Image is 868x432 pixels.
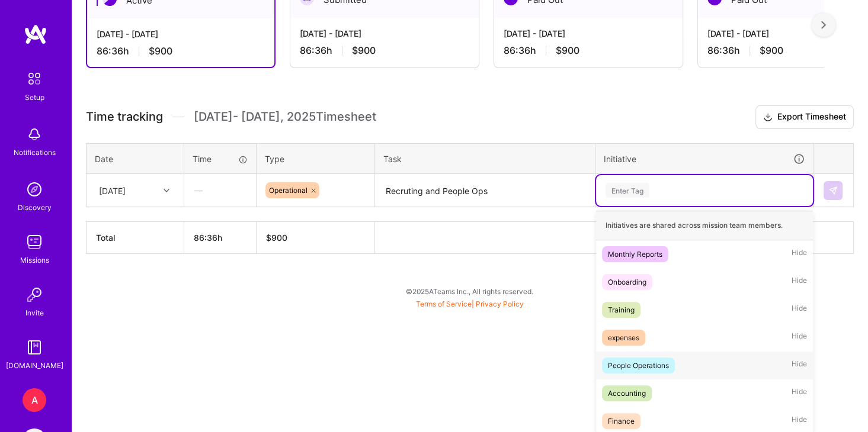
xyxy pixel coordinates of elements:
[25,307,44,319] div: Invite
[792,246,807,262] span: Hide
[185,175,255,206] div: —
[416,299,472,308] a: Terms of Service
[149,45,172,57] span: $900
[99,184,126,196] div: [DATE]
[792,413,807,429] span: Hide
[20,388,49,412] a: A
[608,415,635,427] div: Finance
[87,143,184,174] th: Date
[257,222,375,254] th: $900
[608,276,646,288] div: Onboarding
[164,188,169,194] i: icon Chevron
[6,359,63,372] div: [DOMAIN_NAME]
[269,186,308,195] span: Operational
[828,186,838,195] img: Submit
[24,24,47,45] img: logo
[606,181,649,199] div: Enter Tag
[193,153,248,165] div: Time
[763,111,773,124] i: icon Download
[18,201,52,214] div: Discovery
[608,387,646,399] div: Accounting
[14,146,56,159] div: Notifications
[608,248,662,260] div: Monthly Reports
[792,302,807,318] span: Hide
[821,21,826,29] img: right
[416,299,524,308] span: |
[792,357,807,373] span: Hide
[596,211,813,240] div: Initiatives are shared across mission team members.
[23,122,46,146] img: bell
[604,152,805,166] div: Initiative
[300,44,469,57] div: 86:36 h
[504,27,673,40] div: [DATE] - [DATE]
[352,44,376,57] span: $900
[87,222,184,254] th: Total
[608,359,669,372] div: People Operations
[25,91,44,104] div: Setup
[504,44,673,57] div: 86:36 h
[257,143,375,174] th: Type
[760,44,783,57] span: $900
[376,175,594,207] textarea: Recruting and People Ops
[300,27,469,40] div: [DATE] - [DATE]
[97,45,265,57] div: 86:36 h
[86,109,163,124] span: Time tracking
[608,304,635,316] div: Training
[755,105,854,129] button: Export Timesheet
[23,230,46,254] img: teamwork
[23,388,46,412] div: A
[22,66,47,91] img: setup
[608,331,639,344] div: expenses
[194,109,376,124] span: [DATE] - [DATE] , 2025 Timesheet
[97,28,265,40] div: [DATE] - [DATE]
[792,274,807,290] span: Hide
[23,283,46,307] img: Invite
[184,222,257,254] th: 86:36h
[792,385,807,401] span: Hide
[20,254,49,266] div: Missions
[375,143,595,174] th: Task
[476,299,524,308] a: Privacy Policy
[792,330,807,346] span: Hide
[23,178,46,201] img: discovery
[556,44,579,57] span: $900
[71,276,868,306] div: © 2025 ATeams Inc., All rights reserved.
[23,336,46,359] img: guide book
